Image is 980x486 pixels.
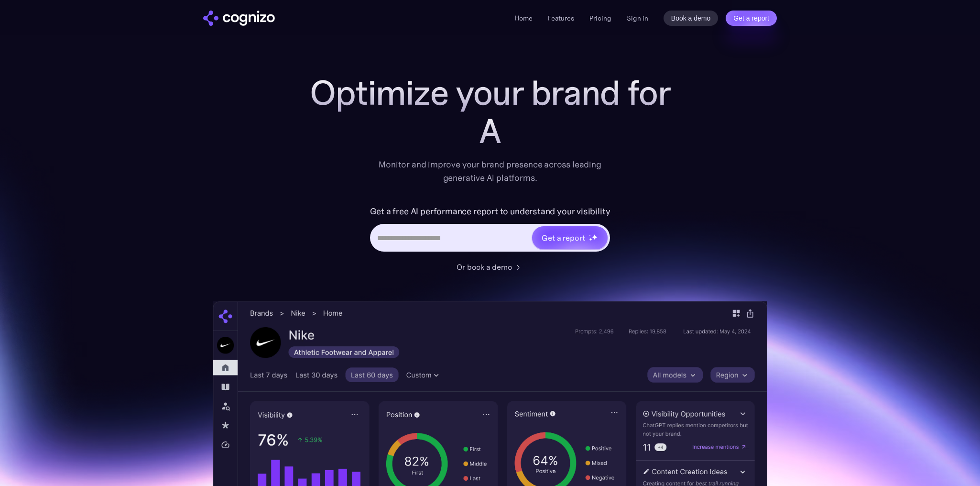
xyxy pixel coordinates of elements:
label: Get a free AI performance report to understand your visibility [370,204,610,219]
div: A [299,112,681,150]
a: Pricing [589,14,611,22]
form: Hero URL Input Form [370,204,610,256]
h1: Optimize your brand for [299,74,681,112]
img: star [589,234,590,236]
img: star [589,238,592,241]
a: Book a demo [664,11,719,26]
img: star [591,234,598,240]
div: Or book a demo [457,261,512,273]
div: Get a report [542,232,585,243]
a: Get a report [726,11,777,26]
img: cognizo logo [203,11,275,26]
a: Home [515,14,533,22]
a: Sign in [627,12,648,24]
a: Features [548,14,574,22]
a: home [203,11,275,26]
a: Or book a demo [457,261,523,273]
a: Get a reportstarstarstar [531,225,609,250]
div: Monitor and improve your brand presence across leading generative AI platforms. [372,158,608,185]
